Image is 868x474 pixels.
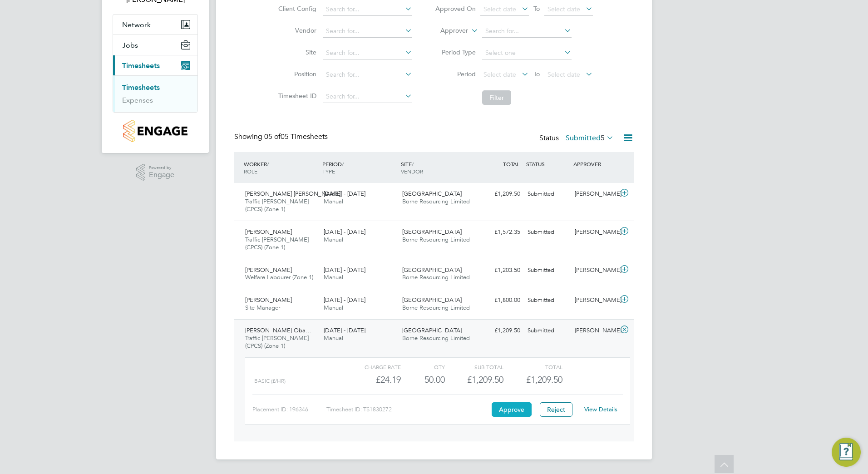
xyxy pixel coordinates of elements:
div: [PERSON_NAME] [571,323,618,338]
span: [GEOGRAPHIC_DATA] [402,326,462,334]
div: Showing [234,132,330,142]
button: Approve [492,402,532,417]
div: WORKER [242,156,320,179]
span: Manual [324,273,343,281]
label: Approver [427,26,468,35]
a: Go to home page [113,120,198,142]
div: £1,209.50 [445,372,503,387]
span: Basic (£/HR) [254,378,286,384]
button: Timesheets [113,55,197,75]
span: Select date [547,5,580,13]
input: Search for... [482,25,572,38]
a: Expenses [122,96,153,104]
div: £1,209.50 [477,187,524,202]
span: 05 Timesheets [264,132,328,141]
div: Total [503,361,562,372]
div: [PERSON_NAME] [571,293,618,308]
span: Manual [324,334,343,342]
div: [PERSON_NAME] [571,187,618,202]
span: Borne Resourcing Limited [402,334,470,342]
label: Position [276,70,316,78]
span: [GEOGRAPHIC_DATA] [402,228,462,236]
span: [GEOGRAPHIC_DATA] [402,296,462,304]
span: TOTAL [503,160,519,168]
span: [DATE] - [DATE] [324,228,365,236]
span: VENDOR [401,168,423,175]
div: Submitted [524,187,571,202]
span: Borne Resourcing Limited [402,236,470,243]
span: [PERSON_NAME] Oba… [245,326,311,334]
div: [PERSON_NAME] [571,225,618,240]
input: Search for... [323,69,412,81]
span: Manual [324,304,343,311]
input: Search for... [323,25,412,38]
span: Welfare Labourer (Zone 1) [245,273,313,281]
input: Search for... [323,90,412,103]
a: Timesheets [122,83,160,92]
label: Client Config [276,5,316,13]
div: Submitted [524,323,571,338]
label: Period [435,70,476,78]
a: View Details [584,405,617,413]
div: APPROVER [571,156,618,172]
div: £1,209.50 [477,323,524,338]
span: 05 of [264,132,281,141]
span: Borne Resourcing Limited [402,273,470,281]
div: Placement ID: 196346 [252,402,326,417]
div: PERIOD [320,156,399,179]
button: Reject [540,402,572,417]
input: Search for... [323,47,412,59]
input: Search for... [323,3,412,16]
div: STATUS [524,156,571,172]
span: £1,209.50 [526,374,562,385]
span: Network [122,20,151,29]
span: Timesheets [122,61,160,70]
span: Site Manager [245,304,280,311]
img: countryside-properties-logo-retina.png [123,120,187,142]
div: Charge rate [342,361,401,372]
label: Submitted [566,133,614,143]
div: 50.00 [401,372,445,387]
div: QTY [401,361,445,372]
label: Period Type [435,48,476,56]
span: [DATE] - [DATE] [324,296,365,304]
button: Filter [482,90,511,105]
input: Select one [482,47,572,59]
button: Engage Resource Center [832,438,861,467]
span: Select date [483,70,516,79]
span: [DATE] - [DATE] [324,190,365,197]
span: Manual [324,236,343,243]
label: Approved On [435,5,476,13]
span: 5 [601,133,605,143]
span: TYPE [322,168,335,175]
span: / [267,160,269,168]
label: Site [276,48,316,56]
span: [GEOGRAPHIC_DATA] [402,190,462,197]
button: Jobs [113,35,197,55]
span: / [412,160,414,168]
span: Jobs [122,41,138,49]
button: Network [113,15,197,35]
span: Powered by [149,164,174,172]
div: Submitted [524,263,571,278]
div: Timesheet ID: TS1830272 [326,402,489,417]
span: Traffic [PERSON_NAME] (CPCS) (Zone 1) [245,334,309,350]
span: [DATE] - [DATE] [324,266,365,274]
span: To [531,3,542,15]
label: Timesheet ID [276,92,316,100]
div: Submitted [524,225,571,240]
div: £1,800.00 [477,293,524,308]
a: Powered byEngage [136,164,175,181]
div: Sub Total [445,361,503,372]
div: £1,203.50 [477,263,524,278]
div: [PERSON_NAME] [571,263,618,278]
span: [PERSON_NAME] [PERSON_NAME] [245,190,340,197]
div: £24.19 [342,372,401,387]
span: [PERSON_NAME] [245,266,292,274]
div: SITE [399,156,477,179]
span: Traffic [PERSON_NAME] (CPCS) (Zone 1) [245,197,309,213]
div: Submitted [524,293,571,308]
label: Vendor [276,26,316,35]
span: To [531,68,542,80]
span: Borne Resourcing Limited [402,304,470,311]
